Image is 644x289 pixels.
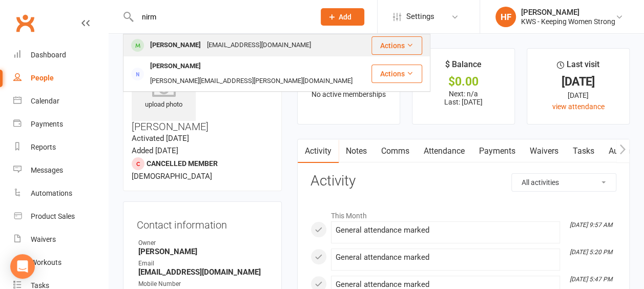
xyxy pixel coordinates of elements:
div: Reports [31,143,56,151]
a: Comms [374,139,417,163]
div: Last visit [557,58,599,76]
h3: Activity [310,173,616,189]
div: General attendance marked [336,226,555,235]
span: Settings [406,5,434,28]
div: General attendance marked [336,280,555,289]
div: Owner [138,238,268,248]
div: HF [495,7,516,27]
div: Waivers [31,235,56,243]
span: [DEMOGRAPHIC_DATA] [132,172,212,181]
a: Workouts [13,251,108,274]
h3: Contact information [137,215,268,231]
div: KWS - Keeping Women Strong [521,17,615,26]
a: Payments [13,113,108,136]
a: Product Sales [13,205,108,228]
a: Messages [13,159,108,182]
h3: [PERSON_NAME] [132,57,273,132]
div: Messages [31,166,63,174]
div: [PERSON_NAME] [521,8,615,17]
div: [DATE] [536,90,620,101]
i: [DATE] 5:20 PM [570,249,612,256]
div: Open Intercom Messenger [10,254,35,279]
span: Cancelled member [147,159,218,168]
button: Actions [371,36,422,55]
a: Calendar [13,90,108,113]
div: upload photo [132,76,196,110]
a: People [13,67,108,90]
button: Actions [371,65,422,83]
div: Workouts [31,258,61,266]
a: view attendance [552,102,604,111]
div: [PERSON_NAME] [147,38,204,53]
div: Payments [31,120,63,128]
a: Attendance [417,139,472,163]
span: No active memberships [311,90,386,98]
a: Reports [13,136,108,159]
input: Search... [134,10,307,24]
a: Clubworx [12,10,38,36]
div: General attendance marked [336,253,555,262]
div: [PERSON_NAME] [147,59,204,74]
div: People [31,74,54,82]
time: Activated [DATE] [132,134,189,143]
span: Add [339,13,351,21]
div: Mobile Number [138,279,268,289]
div: $0.00 [422,76,505,87]
a: Waivers [523,139,566,163]
button: Add [321,8,364,26]
strong: [EMAIL_ADDRESS][DOMAIN_NAME] [138,267,268,277]
div: Product Sales [31,212,75,220]
i: [DATE] 5:47 PM [570,276,612,283]
p: Next: n/a Last: [DATE] [422,90,505,106]
a: Notes [339,139,374,163]
div: [EMAIL_ADDRESS][DOMAIN_NAME] [204,38,314,53]
div: Calendar [31,97,59,105]
a: Tasks [566,139,601,163]
time: Added [DATE] [132,146,178,155]
li: This Month [310,205,616,221]
strong: [PERSON_NAME] [138,247,268,256]
a: Waivers [13,228,108,251]
div: [DATE] [536,76,620,87]
div: $ Balance [445,58,482,76]
a: Payments [472,139,523,163]
div: [PERSON_NAME][EMAIL_ADDRESS][PERSON_NAME][DOMAIN_NAME] [147,74,356,89]
i: [DATE] 9:57 AM [570,221,612,229]
div: Automations [31,189,72,197]
a: Automations [13,182,108,205]
div: Email [138,259,268,269]
a: Activity [298,139,339,163]
a: Dashboard [13,44,108,67]
div: Dashboard [31,51,66,59]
